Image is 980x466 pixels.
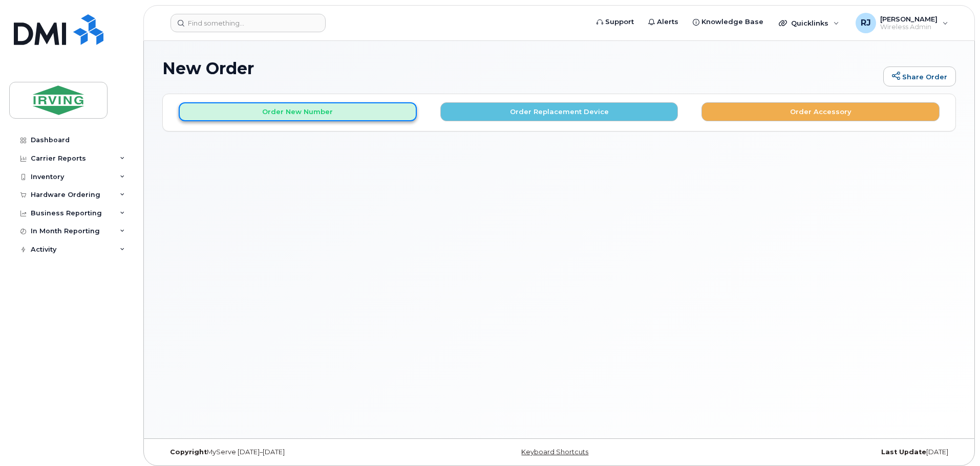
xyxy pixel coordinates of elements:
[691,448,956,456] div: [DATE]
[179,102,417,121] button: Order New Number
[162,448,427,456] div: MyServe [DATE]–[DATE]
[701,102,940,121] button: Order Accessory
[162,59,878,77] h1: New Order
[883,66,956,87] a: Share Order
[521,448,588,456] a: Keyboard Shortcuts
[881,448,926,456] strong: Last Update
[440,102,678,121] button: Order Replacement Device
[170,448,207,456] strong: Copyright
